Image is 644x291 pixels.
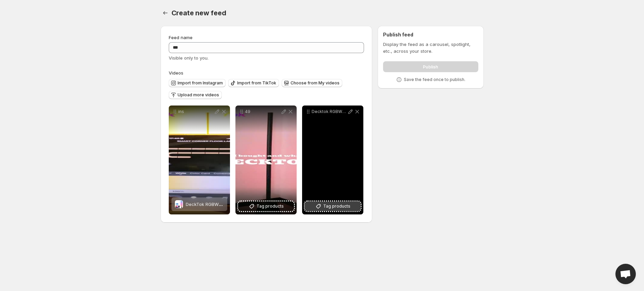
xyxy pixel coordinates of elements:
button: Choose from My videos [282,79,342,87]
div: 49Tag products [235,106,297,214]
span: Choose from My videos [291,80,340,86]
span: Import from TikTok [237,80,276,86]
button: Import from TikTok [228,79,279,87]
div: insDeckTok RGBWW Smart Corner Floor LampDeckTok RGBWW Smart Corner Floor Lamp [169,106,230,214]
p: Save the feed once to publish. [404,77,465,82]
button: Import from Instagram [169,79,226,87]
p: ins [178,109,214,114]
span: Feed name [169,35,193,40]
h2: Publish feed [383,31,478,38]
button: Tag products [305,201,361,211]
p: Display the feed as a carousel, spotlight, etc., across your store. [383,41,478,54]
button: Settings [161,8,170,18]
span: Visible only to you. [169,55,209,61]
span: Upload more videos [178,92,219,98]
span: Videos [169,70,183,76]
a: Open chat [615,264,636,284]
p: 49 [245,109,280,114]
button: Upload more videos [169,91,222,99]
span: Create new feed [171,9,226,17]
span: Import from Instagram [178,80,223,86]
p: Decktok RGBWW Smart Corner Floor Lamp Transform Your Space with a Touch of Modern Elegance From m... [312,109,347,114]
img: DeckTok RGBWW Smart Corner Floor Lamp [175,200,183,208]
button: Tag products [238,201,294,211]
span: DeckTok RGBWW Smart Corner Floor Lamp [186,201,278,207]
span: Tag products [257,203,284,210]
span: Tag products [323,203,350,210]
div: Decktok RGBWW Smart Corner Floor Lamp Transform Your Space with a Touch of Modern Elegance From m... [302,106,363,214]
